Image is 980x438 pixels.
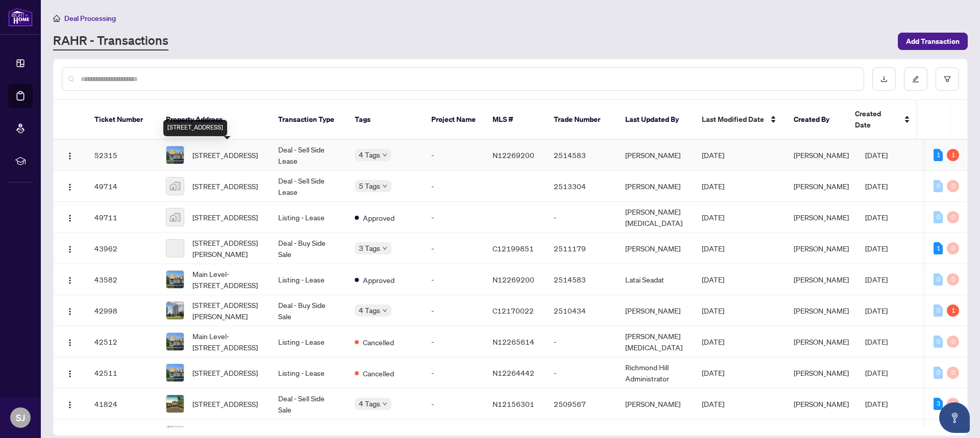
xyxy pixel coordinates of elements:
[702,399,724,408] span: [DATE]
[794,275,849,284] span: [PERSON_NAME]
[86,357,158,389] td: 42511
[166,146,184,164] img: thumbnail-img
[8,8,33,27] img: logo
[359,149,380,161] span: 4 Tags
[865,213,888,222] span: [DATE]
[934,242,943,254] div: 1
[865,275,888,284] span: [DATE]
[166,395,184,413] img: thumbnail-img
[382,152,387,158] span: down
[546,389,617,420] td: 2509567
[898,33,968,50] button: Add Transaction
[382,246,387,251] span: down
[906,33,960,49] span: Add Transaction
[865,182,888,191] span: [DATE]
[62,302,78,319] button: Logo
[382,184,387,189] span: down
[484,100,546,140] th: MLS #
[16,410,25,425] span: SJ
[617,202,694,233] td: [PERSON_NAME][MEDICAL_DATA]
[865,150,888,160] span: [DATE]
[865,244,888,253] span: [DATE]
[270,389,347,420] td: Deal - Sell Side Sale
[904,67,927,91] button: edit
[493,244,534,253] span: C12199851
[192,330,262,353] span: Main Level-[STREET_ADDRESS]
[934,304,943,317] div: 0
[86,389,158,420] td: 41824
[617,140,694,171] td: [PERSON_NAME]
[86,326,158,357] td: 42512
[166,364,184,381] img: thumbnail-img
[912,75,919,83] span: edit
[794,182,849,191] span: [PERSON_NAME]
[53,15,60,22] span: home
[86,140,158,171] td: 52315
[66,339,74,347] img: Logo
[794,337,849,346] span: [PERSON_NAME]
[423,202,484,233] td: -
[363,368,394,379] span: Cancelled
[86,295,158,326] td: 42998
[423,140,484,171] td: -
[359,180,380,192] span: 5 Tags
[546,171,617,202] td: 2513304
[192,398,258,409] span: [STREET_ADDRESS]
[617,295,694,326] td: [PERSON_NAME]
[947,336,959,348] div: 0
[62,365,78,381] button: Logo
[270,171,347,202] td: Deal - Sell Side Lease
[936,67,959,91] button: filter
[934,180,943,192] div: 0
[702,114,764,125] span: Last Modified Date
[617,389,694,420] td: [PERSON_NAME]
[934,149,943,161] div: 1
[66,276,74,285] img: Logo
[62,333,78,350] button: Logo
[347,100,423,140] th: Tags
[546,233,617,264] td: 2511179
[86,264,158,295] td: 43582
[158,100,270,140] th: Property Address
[694,100,786,140] th: Last Modified Date
[865,399,888,408] span: [DATE]
[865,368,888,377] span: [DATE]
[86,100,158,140] th: Ticket Number
[786,100,847,140] th: Created By
[382,308,387,313] span: down
[702,337,724,346] span: [DATE]
[546,357,617,389] td: -
[617,233,694,264] td: [PERSON_NAME]
[62,271,78,288] button: Logo
[270,140,347,171] td: Deal - Sell Side Lease
[617,171,694,202] td: [PERSON_NAME]
[934,211,943,223] div: 0
[192,268,262,291] span: Main Level-[STREET_ADDRESS]
[947,273,959,286] div: 0
[794,150,849,160] span: [PERSON_NAME]
[66,245,74,253] img: Logo
[947,367,959,379] div: 0
[363,337,394,348] span: Cancelled
[794,213,849,222] span: [PERSON_NAME]
[192,367,258,378] span: [STREET_ADDRESS]
[872,67,896,91] button: download
[62,178,78,194] button: Logo
[166,177,184,195] img: thumbnail-img
[192,237,262,260] span: [STREET_ADDRESS][PERSON_NAME]
[546,295,617,326] td: 2510434
[423,389,484,420] td: -
[192,149,258,161] span: [STREET_ADDRESS]
[546,264,617,295] td: 2514583
[794,306,849,315] span: [PERSON_NAME]
[865,306,888,315] span: [DATE]
[493,337,534,346] span: N12265614
[947,149,959,161] div: 1
[423,233,484,264] td: -
[66,401,74,409] img: Logo
[947,180,959,192] div: 0
[493,399,534,408] span: N12156301
[880,75,888,83] span: download
[270,264,347,295] td: Listing - Lease
[270,295,347,326] td: Deal - Buy Side Sale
